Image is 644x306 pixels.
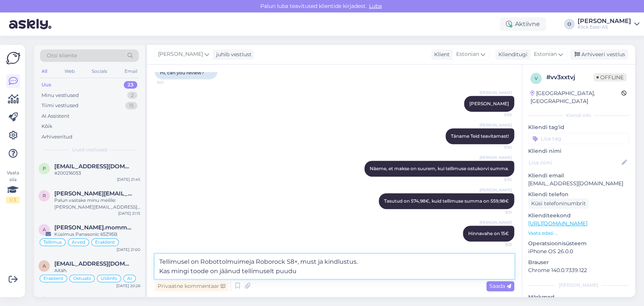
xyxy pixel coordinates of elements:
span: Tasutud on 574,98€, kuid tellimuse summa on 559,98€ [384,198,509,204]
div: Klick Eesti AS [578,24,631,30]
span: 9:30 [484,112,512,118]
span: toomaskkasutaja3@gmail.com [54,297,133,303]
span: rainer.hanni@gmail.com [54,190,133,197]
span: 9:30 [484,145,512,150]
div: Web [63,66,76,76]
p: Märkmed [528,293,629,301]
p: Kliendi tag'id [528,123,629,131]
p: Brauser [528,258,629,266]
div: Aktiivne [500,17,546,31]
div: Arhiveeritud [41,133,72,141]
p: Klienditeekond [528,212,629,220]
div: # vv3xxtvj [546,73,593,82]
span: [PERSON_NAME] [469,101,509,106]
img: Askly Logo [6,51,20,65]
textarea: Tellimusel on Robottolmuimeja Roborock S8+, must ja kindlustus. Kas mingi toode on jäänud tellimu... [155,254,514,279]
span: [PERSON_NAME] [480,220,512,225]
span: AI [127,276,132,281]
div: 1 / 3 [6,197,20,203]
p: [EMAIL_ADDRESS][DOMAIN_NAME] [528,180,629,188]
span: Otsi kliente [47,52,77,60]
span: Uued vestlused [72,146,107,153]
span: 9:31 [484,242,512,248]
div: 2 [127,92,137,99]
div: Vaata siia [6,169,20,203]
span: a [43,263,46,269]
span: a [43,227,46,232]
span: Hinnavahe on 15€ [468,231,509,236]
div: AI Assistent [41,112,69,120]
div: [DATE] 21:45 [117,177,140,182]
div: Palun vastake minu meilile: [PERSON_NAME][EMAIL_ADDRESS][PERSON_NAME][DOMAIN_NAME] aitäh :) [54,197,140,211]
div: Tiimi vestlused [41,102,78,109]
div: Küsimus Panasonic 65Z95B [54,231,140,238]
span: v [535,75,538,81]
span: Ostuabi [73,276,91,281]
span: [PERSON_NAME] [480,90,512,95]
div: juhib vestlust [213,51,252,58]
div: Minu vestlused [41,92,79,99]
span: Saada [489,283,511,289]
p: Kliendi email [528,172,629,180]
span: pakktoivo@gmail.com [54,163,133,170]
span: [PERSON_NAME] [480,122,512,128]
div: Privaatne kommentaar [155,281,228,291]
p: iPhone OS 26.0.0 [528,248,629,255]
div: Socials [90,66,109,76]
div: Email [123,66,139,76]
div: Küsi telefoninumbrit [528,198,589,209]
span: Luba [367,3,384,9]
span: alexandre.mommeja via klienditugi@klick.ee [54,224,133,231]
span: andurattoo@gmail.com [54,260,133,267]
div: 15 [125,102,137,109]
span: [PERSON_NAME] [480,187,512,193]
span: 9:31 [484,209,512,215]
div: Kõik [41,123,52,130]
span: 9:21 [157,80,185,85]
div: [PERSON_NAME] [578,18,631,24]
span: Eraklient [43,276,63,281]
span: 9:30 [484,177,512,183]
div: Arhiveeri vestlus [570,49,628,60]
span: Täname Teid teavitamast! [451,133,509,139]
span: p [43,166,46,171]
div: [PERSON_NAME] [528,282,629,289]
a: [URL][DOMAIN_NAME] [528,220,587,227]
div: All [40,66,49,76]
span: [PERSON_NAME] [158,50,203,58]
span: Tellimus [43,240,62,244]
input: Lisa tag [528,133,629,144]
div: Hi, can you review? [155,66,217,79]
div: 23 [124,81,137,89]
div: Aitäh. [54,267,140,274]
span: Estonian [456,50,479,58]
div: Uus [41,81,51,89]
span: Estonian [534,50,557,58]
div: #200216053 [54,170,140,177]
p: Kliendi nimi [528,147,629,155]
span: Offline [593,73,627,81]
span: Üldinfo [101,276,117,281]
div: O [564,19,575,29]
div: [DATE] 21:15 [118,211,140,216]
div: [GEOGRAPHIC_DATA], [GEOGRAPHIC_DATA] [530,89,621,105]
span: [PERSON_NAME] [480,155,512,160]
div: [DATE] 20:26 [116,283,140,289]
p: Operatsioonisüsteem [528,240,629,248]
span: Eraklient [95,240,115,244]
p: Kliendi telefon [528,191,629,198]
span: Näeme, et makse on suurem, kui tellimuse ostukorvi summa. [370,166,509,171]
a: [PERSON_NAME]Klick Eesti AS [578,18,639,30]
div: Klienditugi [495,51,527,58]
div: [DATE] 21:00 [117,247,140,252]
p: Chrome 140.0.7339.122 [528,266,629,274]
input: Lisa nimi [529,158,620,167]
div: Kliendi info [528,112,629,119]
span: Arved [72,240,85,244]
p: Vaata edasi ... [528,230,629,237]
span: r [43,193,46,198]
div: Klient [431,51,450,58]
